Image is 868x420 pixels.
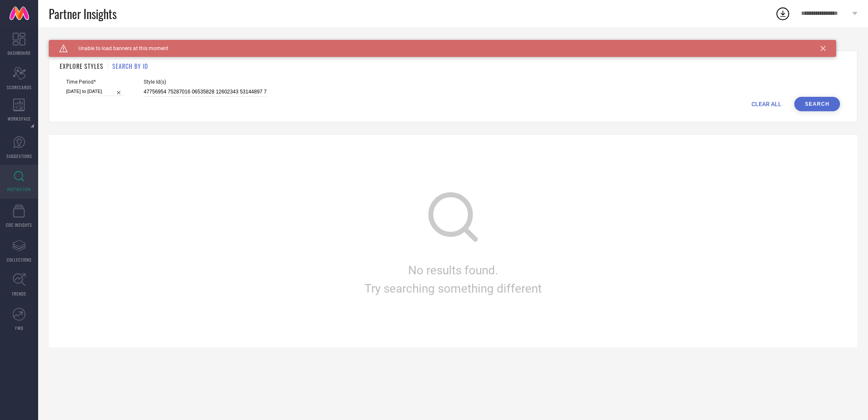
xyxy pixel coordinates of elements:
[7,84,32,90] span: SCORECARDS
[15,325,23,331] span: FWD
[112,62,148,70] h1: SEARCH BY ID
[775,6,790,21] div: Open download list
[12,290,26,297] span: TRENDS
[751,101,782,107] span: CLEAR ALL
[6,153,32,159] span: SUGGESTIONS
[144,79,267,85] span: Style Id(s)
[408,263,498,277] span: No results found.
[68,45,168,51] span: Unable to load banners at this moment
[49,40,857,46] div: Back TO Dashboard
[794,97,840,111] button: Search
[49,5,117,23] span: Partner Insights
[144,87,267,97] input: Enter comma separated style ids e.g. 12345, 67890
[60,62,103,70] h1: EXPLORE STYLES
[66,87,125,96] input: Select time period
[66,79,125,85] span: Time Period*
[6,222,32,228] span: CDC INSIGHTS
[8,50,31,56] span: DASHBOARD
[364,282,542,296] span: Try searching something different
[7,257,32,263] span: COLLECTIONS
[7,186,31,192] span: INSPIRATION
[8,116,31,122] span: WORKSPACE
